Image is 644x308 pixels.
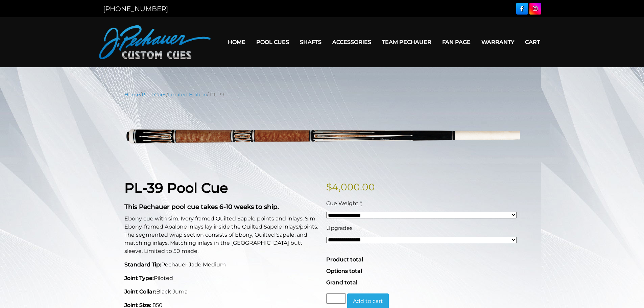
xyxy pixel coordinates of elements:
a: Limited Edition [168,92,207,98]
a: Warranty [476,33,520,51]
span: Options total [326,268,362,274]
a: Shafts [294,33,327,51]
span: Product total [326,256,363,263]
p: Black Juma [124,288,318,296]
strong: This Pechauer pool cue takes 6-10 weeks to ship. [124,203,279,211]
abbr: required [360,200,362,207]
a: Home [222,33,251,51]
strong: Standard Tip: [124,261,161,268]
a: Pool Cues [251,33,294,51]
a: [PHONE_NUMBER] [103,5,168,13]
bdi: 4,000.00 [326,181,375,193]
a: Pool Cues [142,92,166,98]
strong: Joint Type: [124,275,154,281]
input: Product quantity [326,293,346,304]
strong: PL-39 Pool Cue [124,180,228,196]
span: Cue Weight [326,200,359,207]
a: Cart [520,33,545,51]
p: Pechauer Jade Medium [124,261,318,269]
span: Upgrades [326,225,353,231]
a: Team Pechauer [377,33,437,51]
a: Fan Page [437,33,476,51]
img: pl-39.png [124,103,520,169]
p: Ebony cue with sim. Ivory framed Quilted Sapele points and inlays. Sim. Ebony-framed Abalone inla... [124,215,318,255]
span: Grand total [326,279,357,286]
p: Piloted [124,274,318,282]
img: Pechauer Custom Cues [99,25,211,59]
strong: Joint Collar: [124,288,156,295]
a: Accessories [327,33,377,51]
nav: Breadcrumb [124,91,520,98]
a: Home [124,92,140,98]
span: $ [326,181,332,193]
